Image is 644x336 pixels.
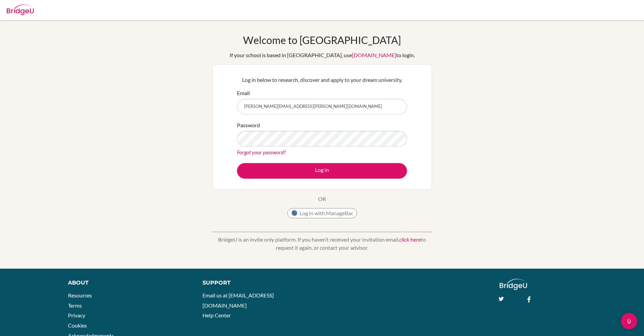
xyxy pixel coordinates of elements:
[243,34,401,46] h1: Welcome to [GEOGRAPHIC_DATA]
[399,236,421,243] a: click here
[500,279,527,290] img: logo_white@2x-f4f0deed5e89b7ecb1c2cc34c3e3d731f90f0f143d5ea2071677605dd97b5244.png
[212,236,432,252] p: BridgeU is an invite only platform. If you haven’t received your invitation email, to request it ...
[287,208,357,218] button: Log in with ManageBac
[68,322,87,329] a: Cookies
[621,313,637,329] div: Open Intercom Messenger
[230,51,415,59] div: If your school is based in [GEOGRAPHIC_DATA], use to login.
[68,292,92,298] a: Resources
[202,312,231,318] a: Help Center
[68,279,187,287] div: About
[68,302,82,309] a: Terms
[237,76,407,84] p: Log in below to research, discover and apply to your dream university.
[237,149,286,155] a: Forgot your password?
[237,89,250,97] label: Email
[7,4,34,15] img: Bridge-U
[68,312,85,318] a: Privacy
[237,121,260,129] label: Password
[352,52,396,58] a: [DOMAIN_NAME]
[237,163,407,179] button: Log in
[202,279,314,287] div: Support
[202,292,274,309] a: Email us at [EMAIL_ADDRESS][DOMAIN_NAME]
[318,195,326,203] p: OR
